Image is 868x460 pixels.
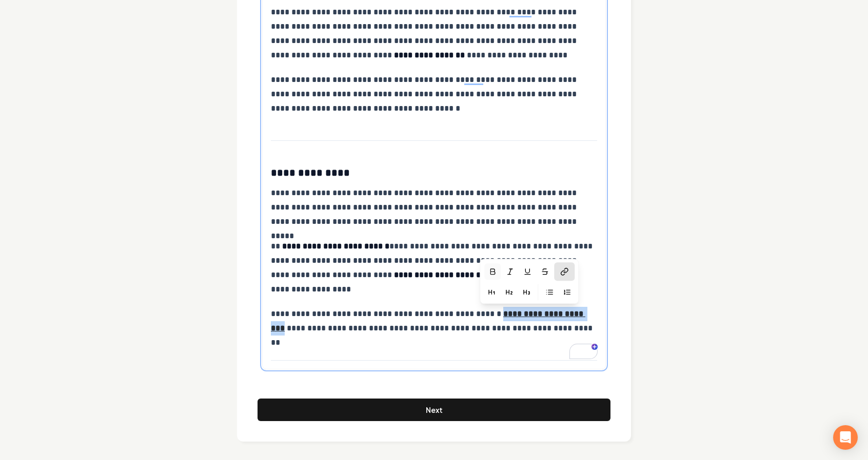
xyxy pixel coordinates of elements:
[559,284,575,300] button: Ordered List
[502,263,518,280] button: Italic
[519,263,536,280] button: Underline
[518,284,535,300] button: Heading 3
[483,284,500,300] button: Heading 1
[541,284,558,300] button: Bullet List
[833,425,858,450] div: Open Intercom Messenger
[258,399,610,421] button: Next
[484,263,501,280] button: Bold
[537,263,553,280] button: Strikethrough
[501,284,517,300] button: Heading 2
[554,262,575,281] button: Link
